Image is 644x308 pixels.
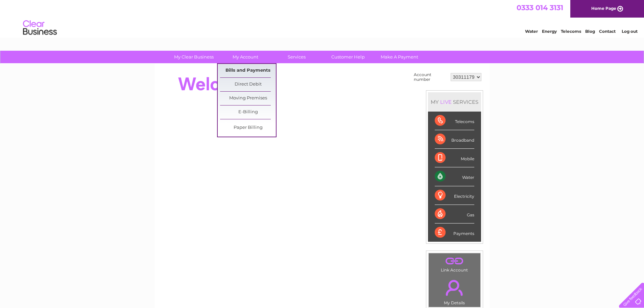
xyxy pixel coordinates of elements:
a: Telecoms [561,29,581,34]
div: Mobile [435,149,474,167]
div: Payments [435,223,474,242]
td: My Details [428,274,481,307]
div: Electricity [435,186,474,205]
a: Direct Debit [220,78,276,91]
div: Gas [435,205,474,223]
img: logo.png [23,18,57,38]
a: 0333 014 3131 [517,3,563,12]
div: MY SERVICES [428,92,481,112]
a: Customer Help [320,51,376,63]
a: Bills and Payments [220,64,276,77]
a: Make A Payment [372,51,427,63]
div: Broadband [435,130,474,149]
div: Telecoms [435,112,474,130]
td: Account number [412,71,449,84]
a: . [430,255,479,267]
a: Energy [542,29,557,34]
a: Services [269,51,325,63]
a: Moving Premises [220,92,276,105]
td: Link Account [428,253,481,274]
a: E-Billing [220,105,276,119]
a: Blog [585,29,595,34]
div: Clear Business is a trading name of Verastar Limited (registered in [GEOGRAPHIC_DATA] No. 3667643... [163,4,482,33]
a: My Clear Business [166,51,222,63]
a: Log out [622,29,638,34]
a: Paper Billing [220,121,276,135]
a: Contact [599,29,616,34]
div: LIVE [439,99,453,105]
a: My Account [217,51,273,63]
div: Water [435,167,474,186]
a: Water [525,29,538,34]
a: . [430,276,479,300]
